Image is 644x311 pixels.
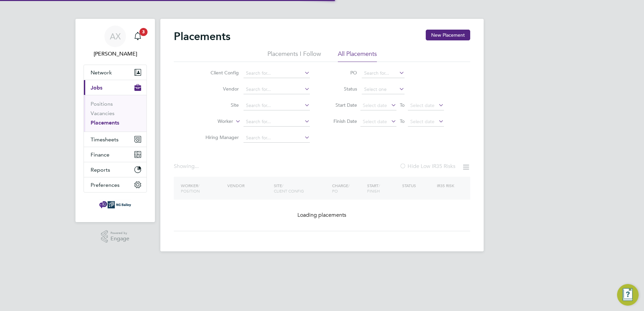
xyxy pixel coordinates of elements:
span: To [398,101,407,109]
span: Preferences [91,182,120,188]
input: Search for... [244,133,310,143]
span: AX [110,32,121,41]
h2: Placements [174,30,230,43]
button: Jobs [84,80,147,95]
span: Network [91,69,112,76]
button: Timesheets [84,132,147,147]
div: Showing [174,163,200,170]
span: Select date [410,102,434,108]
button: Finance [84,147,147,162]
a: Positions [91,101,113,107]
li: All Placements [338,50,377,62]
span: Powered by [110,230,129,236]
span: To [398,117,407,126]
a: Go to home page [84,199,147,210]
a: Vacancies [91,110,115,116]
img: ngbailey-logo-retina.png [99,199,131,210]
span: Select date [363,118,387,125]
label: Start Date [327,102,357,108]
button: Preferences [84,177,147,192]
span: Select date [410,118,434,125]
button: Network [84,65,147,80]
label: PO [327,70,357,76]
span: Select date [363,102,387,108]
input: Select one [362,85,405,94]
label: Worker [194,118,233,125]
a: Powered byEngage [101,230,130,243]
span: Finance [91,151,109,158]
a: Placements [91,119,119,126]
a: 3 [131,26,144,47]
span: Jobs [91,84,102,91]
label: Client Config [200,70,239,76]
nav: Main navigation [75,19,155,222]
span: ... [195,163,199,170]
label: Site [200,102,239,108]
input: Search for... [244,117,310,127]
span: 3 [139,28,148,36]
label: Status [327,86,357,92]
span: Reports [91,167,110,173]
span: Engage [110,236,129,242]
label: Finish Date [327,118,357,124]
input: Search for... [244,101,310,110]
input: Search for... [362,69,405,78]
button: Reports [84,162,147,177]
label: Hiring Manager [200,134,239,140]
div: Jobs [84,95,147,132]
span: Timesheets [91,136,119,143]
input: Search for... [244,85,310,94]
label: Hide Low IR35 Risks [399,163,455,170]
label: Vendor [200,86,239,92]
button: Engage Resource Center [617,284,639,306]
span: Angela Xiberras [84,50,147,58]
li: Placements I Follow [267,50,321,62]
a: AX[PERSON_NAME] [84,26,147,58]
input: Search for... [244,69,310,78]
button: New Placement [426,30,470,40]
